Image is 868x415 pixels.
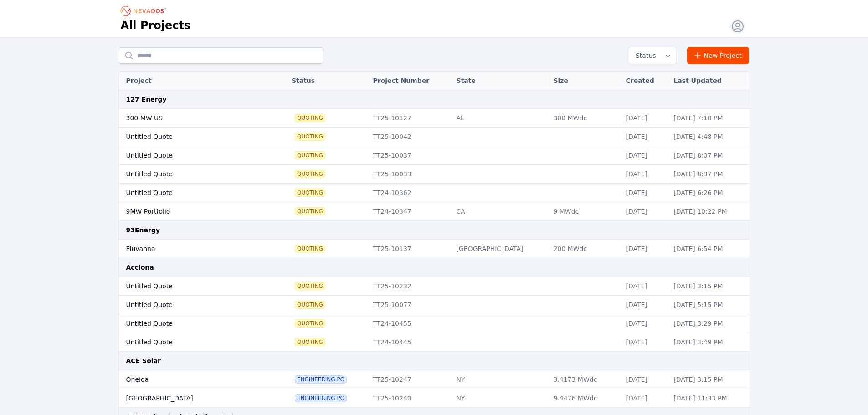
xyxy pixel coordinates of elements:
span: Quoting [295,189,325,196]
th: Created [621,72,669,90]
th: Project [119,72,264,90]
td: 9MW Portfolio [119,202,264,221]
td: TT25-10232 [368,277,452,296]
td: [DATE] 3:15 PM [669,277,749,296]
tr: OneidaEngineering POTT25-10247NY3.4173 MWdc[DATE][DATE] 3:15 PM [119,370,750,389]
td: [DATE] 5:15 PM [669,296,749,314]
td: CA [452,202,549,221]
td: TT25-10127 [368,109,452,128]
td: [DATE] 3:49 PM [669,333,749,352]
td: [DATE] [621,202,669,221]
span: Engineering PO [295,395,346,402]
td: [DATE] [621,314,669,333]
th: Project Number [368,72,452,90]
td: [DATE] [621,333,669,352]
td: TT24-10347 [368,202,452,221]
td: 9.4476 MWdc [549,389,621,408]
th: Size [549,72,621,90]
td: 93Energy [119,221,750,240]
td: [DATE] 11:33 PM [669,389,749,408]
td: [GEOGRAPHIC_DATA] [452,240,549,258]
td: TT25-10037 [368,146,452,165]
span: Quoting [295,170,325,178]
td: [DATE] 3:29 PM [669,314,749,333]
span: Quoting [295,282,325,290]
th: Status [287,72,369,90]
td: [DATE] 6:26 PM [669,184,749,202]
tr: Untitled QuoteQuotingTT25-10042[DATE][DATE] 4:48 PM [119,128,750,146]
td: [DATE] 3:15 PM [669,370,749,389]
td: [DATE] [621,109,669,128]
td: [DATE] 7:10 PM [669,109,749,128]
td: 127 Energy [119,90,750,109]
td: 3.4173 MWdc [549,370,621,389]
span: Engineering PO [295,376,346,383]
td: Untitled Quote [119,333,264,352]
tr: Untitled QuoteQuotingTT24-10455[DATE][DATE] 3:29 PM [119,314,750,333]
h1: All Projects [121,18,191,33]
tr: [GEOGRAPHIC_DATA]Engineering POTT25-10240NY9.4476 MWdc[DATE][DATE] 11:33 PM [119,389,750,408]
span: Status [632,51,656,60]
tr: 9MW PortfolioQuotingTT24-10347CA9 MWdc[DATE][DATE] 10:22 PM [119,202,750,221]
nav: Breadcrumb [121,4,169,18]
td: [DATE] 8:37 PM [669,165,749,184]
td: [DATE] [621,128,669,146]
td: [DATE] [621,146,669,165]
td: 300 MWdc [549,109,621,128]
span: Quoting [295,152,325,159]
td: TT25-10033 [368,165,452,184]
tr: 300 MW USQuotingTT25-10127AL300 MWdc[DATE][DATE] 7:10 PM [119,109,750,128]
td: AL [452,109,549,128]
td: [DATE] [621,296,669,314]
span: Quoting [295,208,325,215]
td: NY [452,370,549,389]
td: [DATE] [621,370,669,389]
td: Untitled Quote [119,277,264,296]
td: Oneida [119,370,264,389]
td: Fluvanna [119,240,264,258]
tr: FluvannaQuotingTT25-10137[GEOGRAPHIC_DATA]200 MWdc[DATE][DATE] 6:54 PM [119,240,750,258]
td: [DATE] 10:22 PM [669,202,749,221]
td: [DATE] [621,389,669,408]
td: [DATE] [621,277,669,296]
th: State [452,72,549,90]
tr: Untitled QuoteQuotingTT24-10445[DATE][DATE] 3:49 PM [119,333,750,352]
td: NY [452,389,549,408]
td: TT25-10077 [368,296,452,314]
span: Quoting [295,245,325,252]
td: TT24-10445 [368,333,452,352]
span: Quoting [295,338,325,346]
span: Quoting [295,320,325,327]
td: 300 MW US [119,109,264,128]
td: Acciona [119,258,750,277]
td: 9 MWdc [549,202,621,221]
span: Quoting [295,301,325,308]
td: [DATE] [621,240,669,258]
tr: Untitled QuoteQuotingTT25-10037[DATE][DATE] 8:07 PM [119,146,750,165]
td: Untitled Quote [119,165,264,184]
td: TT24-10455 [368,314,452,333]
td: [GEOGRAPHIC_DATA] [119,389,264,408]
td: [DATE] 8:07 PM [669,146,749,165]
a: New Project [687,47,750,64]
td: 200 MWdc [549,240,621,258]
td: Untitled Quote [119,146,264,165]
td: [DATE] [621,165,669,184]
td: TT25-10137 [368,240,452,258]
td: TT24-10362 [368,184,452,202]
tr: Untitled QuoteQuotingTT25-10077[DATE][DATE] 5:15 PM [119,296,750,314]
td: Untitled Quote [119,296,264,314]
td: [DATE] [621,184,669,202]
td: TT25-10042 [368,128,452,146]
td: [DATE] 4:48 PM [669,128,749,146]
tr: Untitled QuoteQuotingTT25-10232[DATE][DATE] 3:15 PM [119,277,750,296]
th: Last Updated [669,72,749,90]
td: ACE Solar [119,352,750,370]
tr: Untitled QuoteQuotingTT25-10033[DATE][DATE] 8:37 PM [119,165,750,184]
td: Untitled Quote [119,184,264,202]
tr: Untitled QuoteQuotingTT24-10362[DATE][DATE] 6:26 PM [119,184,750,202]
button: Status [628,47,676,64]
td: Untitled Quote [119,314,264,333]
td: [DATE] 6:54 PM [669,240,749,258]
span: Quoting [295,114,325,122]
